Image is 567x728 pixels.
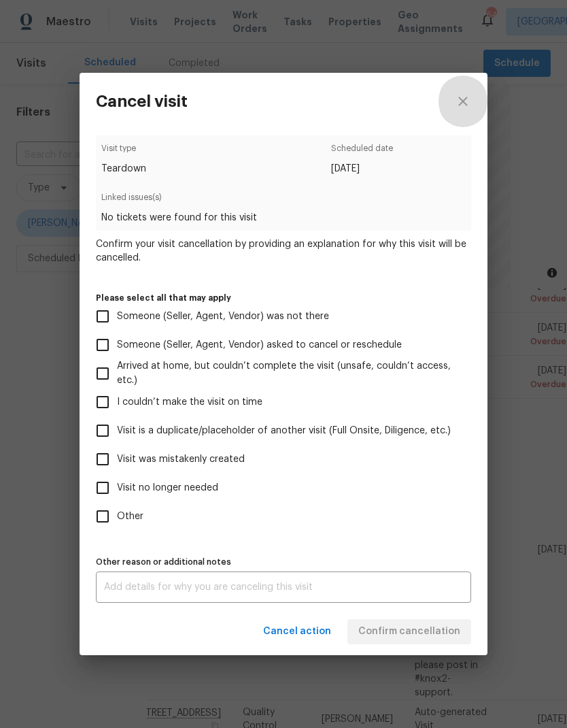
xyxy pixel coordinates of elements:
span: Visit no longer needed [117,481,218,495]
span: Other [117,510,143,524]
span: Teardown [101,162,146,176]
span: Linked issues(s) [101,191,465,212]
span: Visit type [101,142,146,163]
span: Confirm your visit cancellation by providing an explanation for why this visit will be cancelled. [96,237,471,265]
span: No tickets were found for this visit [101,211,465,225]
button: close [439,73,487,130]
span: I couldn’t make the visit on time [117,395,262,410]
span: Arrived at home, but couldn’t complete the visit (unsafe, couldn’t access, etc.) [117,359,460,388]
label: Please select all that may apply [96,294,471,302]
span: Someone (Seller, Agent, Vendor) asked to cancel or reschedule [117,338,402,352]
span: Visit is a duplicate/placeholder of another visit (Full Onsite, Diligence, etc.) [117,424,451,438]
span: Scheduled date [331,142,393,163]
span: [DATE] [331,162,393,176]
span: Visit was mistakenly created [117,452,245,467]
label: Other reason or additional notes [96,558,471,566]
span: Cancel action [263,623,331,640]
h3: Cancel visit [96,92,188,111]
span: Someone (Seller, Agent, Vendor) was not there [117,310,329,324]
button: Cancel action [258,619,337,644]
